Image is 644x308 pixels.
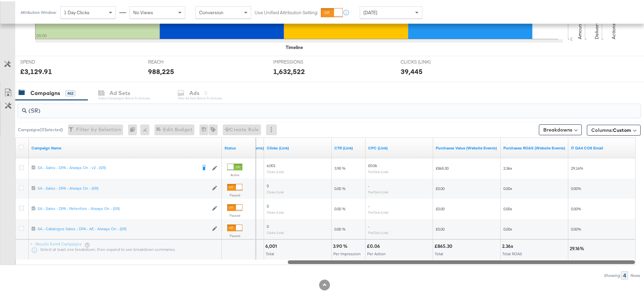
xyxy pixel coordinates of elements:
a: IT NET COS _ GA4 [571,144,633,149]
span: £0.00 [436,205,445,210]
div: £865.30 [434,242,454,248]
div: 6,001 [265,242,279,248]
div: 29.16% [570,244,586,251]
a: The average cost for each link click you've received from your ad. [368,144,430,149]
label: Paused [227,232,242,237]
div: SA - Sales - DPA - Always On - (SR) [38,184,209,190]
a: The number of clicks received on a link in your ad divided by the number of impressions. [334,144,363,149]
span: No Views [133,8,153,14]
div: 1,632,522 [273,65,305,75]
span: 6,001 [267,162,276,167]
span: £0.06 [368,162,377,167]
div: £3,129.91 [20,65,52,75]
div: Timeline [286,43,303,49]
div: 0 [128,123,140,134]
button: Breakdowns [539,123,582,134]
div: 988,225 [148,65,174,75]
span: - [368,202,369,207]
div: 3.90 % [333,242,350,248]
label: Paused [227,212,242,216]
span: 0.00% [571,205,581,210]
span: Conversion [199,8,223,14]
sub: Clicks (Link) [267,189,284,193]
span: 0.00x [503,205,512,210]
span: Columns: [591,125,631,132]
span: - [368,182,369,187]
label: Use Unified Attribution Setting: [255,8,318,15]
span: 0.00 % [334,185,345,190]
div: £0.06 [367,242,382,248]
span: £865.30 [436,164,449,169]
span: 1 Day Clicks [64,8,90,14]
span: Per Action [367,250,386,255]
span: 0.00x [503,185,512,190]
span: 0.00 % [334,225,345,230]
div: Attribution Window: [20,9,57,14]
a: Your campaign name. [31,144,219,149]
div: 4 [621,270,628,278]
a: Shows the current state of your Ad Campaign. [224,144,253,149]
a: SA - Sales - DPA - Retention - Always On - (SR) [38,205,209,210]
div: SA - Sales - DPA - Always On - v2 - (SR) [38,164,197,169]
div: 39,445 [401,65,423,75]
span: £0.00 [436,185,445,190]
span: 0 [267,182,269,187]
span: 0.00% [571,185,581,190]
a: SA - Catalogue Sales - DPA - AE - Always On - (SR) [38,225,209,231]
span: Total [435,250,443,255]
sub: Clicks (Link) [267,209,284,213]
span: [DATE] [363,8,377,14]
span: 0.00x [503,225,512,230]
label: Paused [227,192,242,196]
text: Delivery [594,21,600,38]
span: 0.00% [571,225,581,230]
sub: Per Click (Link) [368,168,388,172]
span: Total ROAS [502,250,522,255]
a: The total value of the purchase actions divided by spend tracked by your Custom Audience pixel on... [503,144,566,149]
span: CLICKS (LINK) [401,57,451,64]
label: Active [227,171,242,176]
span: 0.00 % [334,205,345,210]
span: 3.90 % [334,164,345,169]
div: Campaigns [30,88,60,96]
span: IMPRESSIONS [273,57,324,64]
div: 2.36x [502,242,515,248]
a: SA - Sales - DPA - Always On - (SR) [38,184,209,190]
a: The number of clicks on links appearing on your ad or Page that direct people to your sites off F... [267,144,329,149]
sub: Clicks (Link) [267,229,284,233]
div: Rows [630,272,641,277]
sub: Per Click (Link) [368,229,388,233]
div: Campaigns ( 0 Selected) [18,125,63,132]
span: 0 [267,222,269,228]
text: Actions [611,22,617,38]
sub: Per Click (Link) [368,189,388,193]
span: Per Impression [333,250,361,255]
span: 0 [267,202,269,207]
span: 2.36x [503,164,512,169]
div: SA - Catalogue Sales - DPA - AE - Always On - (SR) [38,225,209,230]
span: £0.00 [436,225,445,230]
a: SA - Sales - DPA - Always On - v2 - (SR) [38,164,197,170]
div: 462 [65,89,75,95]
input: Search Campaigns by Name, ID or Objective [27,100,583,113]
span: Total [266,250,274,255]
button: Columns:Custom [587,123,641,134]
span: - [368,222,369,228]
span: SPEND [20,57,71,64]
span: Custom [613,126,631,132]
span: REACH [148,57,199,64]
a: The total value of the purchase actions tracked by your Custom Audience pixel on your website aft... [436,144,498,149]
sub: Per Click (Link) [368,209,388,213]
text: Amount (GBP) [577,8,583,38]
sub: Clicks (Link) [267,168,284,172]
span: 29.16% [571,164,583,169]
div: Showing: [604,272,621,277]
